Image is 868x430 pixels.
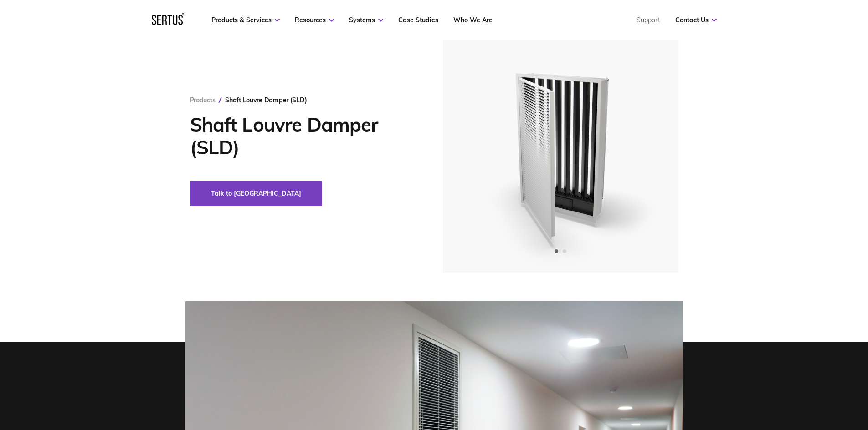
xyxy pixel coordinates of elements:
iframe: Chat Widget [704,324,868,430]
a: Support [637,16,660,24]
a: Products [190,96,216,104]
span: Go to slide 2 [563,249,566,253]
button: Talk to [GEOGRAPHIC_DATA] [190,181,322,206]
a: Products & Services [211,16,280,24]
a: Case Studies [398,16,438,24]
a: Systems [349,16,383,24]
a: Contact Us [675,16,717,24]
a: Resources [295,16,334,24]
h1: Shaft Louvre Damper (SLD) [190,113,416,159]
a: Who We Are [453,16,493,24]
